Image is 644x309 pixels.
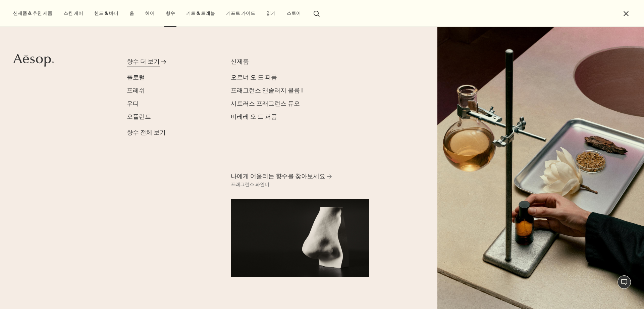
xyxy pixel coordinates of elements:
[128,9,136,18] a: 홈
[231,112,277,121] a: 비레레 오 드 퍼퓸
[127,99,139,108] a: 우디
[229,170,371,277] a: 나에게 어울리는 향수를 찾아보세요 프래그런스 파인더A nose sculpture placed in front of black background
[285,9,302,18] button: 스토어
[12,9,54,18] button: 신제품 & 추천 제품
[127,57,212,69] a: 향수 더 보기
[231,57,334,66] div: 신제품
[185,9,216,18] a: 키트 & 트래블
[127,57,160,66] div: 향수 더 보기
[265,9,277,18] a: 읽기
[127,112,151,121] a: 오퓰런트
[618,275,631,289] button: 1:1 채팅 상담
[231,172,325,181] span: 나에게 어울리는 향수를 찾아보세요
[127,86,145,95] a: 프레쉬
[13,53,54,67] svg: Aesop
[231,86,303,94] span: 프래그런스 앤솔러지 볼륨 I
[62,9,85,18] a: 스킨 케어
[437,27,644,309] img: Plaster sculptures of noses resting on stone podiums and a wooden ladder.
[622,10,630,17] button: 메뉴 닫기
[127,125,166,137] a: 향수 전체 보기
[127,73,145,82] a: 플로럴
[93,9,120,18] a: 핸드 & 바디
[231,86,303,95] a: 프래그런스 앤솔러지 볼륨 I
[127,128,166,137] span: 향수 전체 보기
[127,86,145,94] span: 프레쉬
[311,7,323,20] button: 검색창 열기
[12,52,55,70] a: Aesop
[144,9,156,18] a: 헤어
[231,99,300,108] a: 시트러스 프래그런스 듀오
[225,9,257,18] a: 기프트 가이드
[127,100,139,108] span: 우디
[164,9,176,18] a: 향수
[231,181,269,189] div: 프래그런스 파인더
[231,73,277,82] a: 오르너 오 드 퍼퓸
[231,100,300,108] span: 시트러스 프래그런스 듀오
